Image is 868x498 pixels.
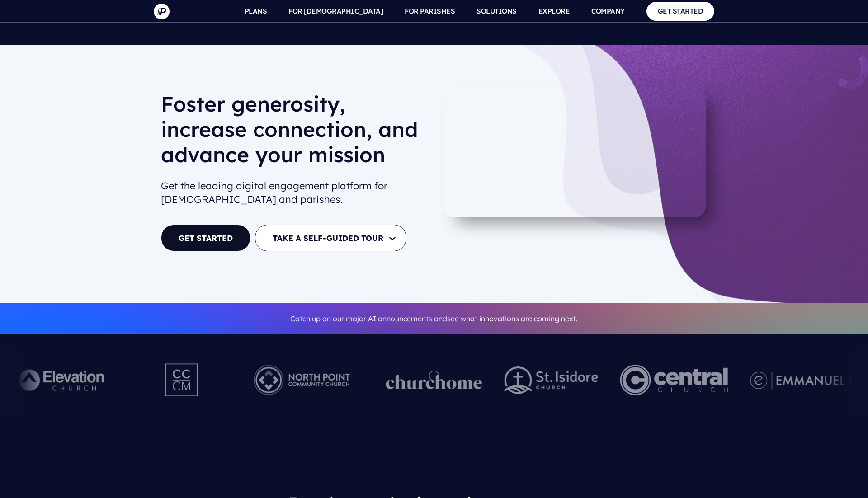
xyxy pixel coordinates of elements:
[646,2,715,20] a: GET STARTED
[146,355,218,405] img: Pushpay_Logo__CCM
[386,371,482,390] img: pp_logos_1
[620,355,728,405] img: Central Church Henderson NV
[255,225,406,251] button: TAKE A SELF-GUIDED TOUR
[504,366,598,394] img: pp_logos_2
[161,225,250,251] a: GET STARTED
[240,355,364,405] img: Pushpay_Logo__NorthPoint
[161,309,707,329] p: Catch up on our major AI announcements and
[0,355,125,405] img: Pushpay_Logo__Elevation
[161,91,427,174] h1: Foster generosity, increase connection, and advance your mission
[161,175,427,211] h2: Get the leading digital engagement platform for [DEMOGRAPHIC_DATA] and parishes.
[447,314,578,323] a: see what innovations are coming next.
